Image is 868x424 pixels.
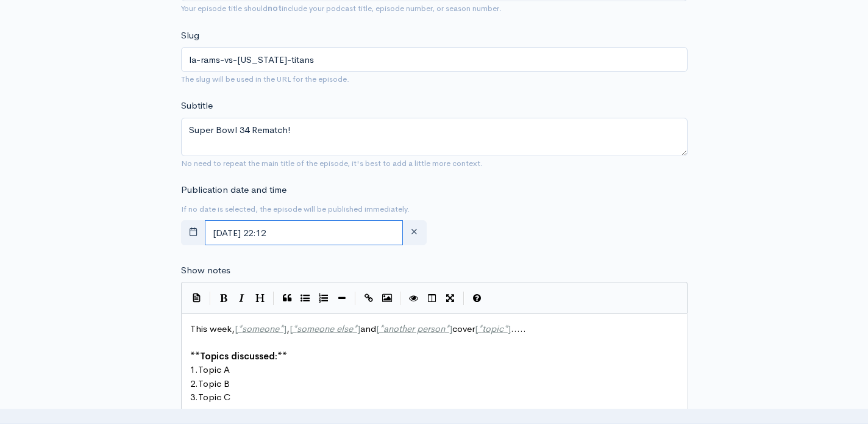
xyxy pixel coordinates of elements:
[376,323,379,334] span: [
[190,378,198,389] span: 2.
[181,29,199,43] label: Slug
[482,323,503,334] span: topic
[181,204,410,214] small: If no date is selected, the episode will be published immediately.
[181,47,688,72] input: title-of-episode
[315,289,333,307] button: Numbered List
[181,3,502,13] small: Your episode title should include your podcast title, episode number, or season number.
[198,391,230,403] span: Topic C
[290,323,293,334] span: [
[181,183,286,197] label: Publication date and time
[181,220,206,245] button: toggle
[251,289,269,307] button: Heading
[400,292,401,306] i: |
[402,220,427,245] button: clear
[378,289,396,307] button: Insert Image
[233,289,251,307] button: Italic
[475,323,478,334] span: [
[449,323,452,334] span: ]
[297,323,353,334] span: someone else
[468,289,486,307] button: Markdown Guide
[441,289,460,307] button: Toggle Fullscreen
[181,158,483,168] small: No need to repeat the main title of the episode, it's best to add a little more context.
[181,99,213,113] label: Subtitle
[355,292,356,306] i: |
[190,364,198,375] span: 1.
[215,289,233,307] button: Bold
[190,323,526,334] span: This week, , and cover .....
[283,323,286,334] span: ]
[235,323,238,334] span: [
[357,323,360,334] span: ]
[278,289,296,307] button: Quote
[190,391,198,403] span: 3.
[181,264,230,278] label: Show notes
[273,292,274,306] i: |
[360,289,378,307] button: Create Link
[463,292,464,306] i: |
[210,292,211,306] i: |
[383,323,445,334] span: another person
[296,289,315,307] button: Generic List
[200,350,277,362] span: Topics discussed:
[242,323,279,334] span: someone
[405,289,423,307] button: Toggle Preview
[333,289,351,307] button: Insert Horizontal Line
[508,323,511,334] span: ]
[181,74,349,84] small: The slug will be used in the URL for the episode.
[188,288,206,306] button: Insert Show Notes Template
[198,364,230,375] span: Topic A
[423,289,441,307] button: Toggle Side by Side
[198,378,230,389] span: Topic B
[268,3,282,13] strong: not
